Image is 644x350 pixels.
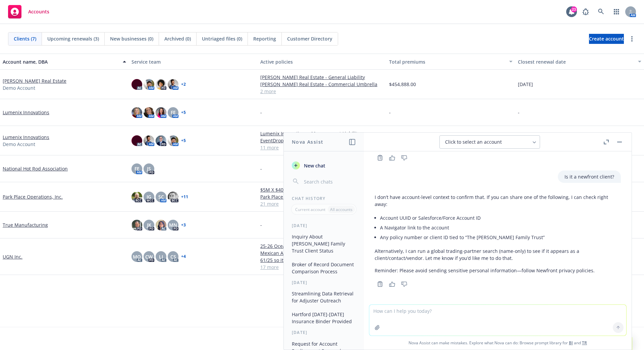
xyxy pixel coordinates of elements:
img: photo [168,192,178,202]
p: Alternatively, I can run a global trading-partner search (name-only) to see if it appears as a cl... [375,248,621,262]
span: JS [147,165,151,172]
a: + 2 [181,82,186,86]
span: Archived (0) [164,35,191,42]
button: Total premiums [386,54,515,70]
a: Report a Bug [579,5,592,18]
img: photo [156,79,166,90]
a: TR [582,340,587,346]
a: + 11 [181,195,188,199]
a: 21 more [260,200,384,207]
a: 17 more [260,264,384,271]
img: photo [131,135,142,146]
li: Any policy number or client ID tied to “The [PERSON_NAME] Family Trust” [380,232,621,242]
a: BI [569,340,573,346]
svg: Copy to clipboard [377,281,383,287]
p: I don’t have account-level context to confirm that. If you can share one of the following, I can ... [375,194,621,208]
button: Thumbs down [399,279,410,289]
span: - [260,109,262,116]
button: Service team [129,54,258,70]
img: photo [156,135,166,146]
span: Nova Assist can make mistakes. Explore what Nova can do: Browse prompt library for and [367,336,629,350]
span: Click to select an account [445,139,502,145]
button: Streamlining Data Retrieval for Adjuster Outreach [289,288,359,306]
button: Thumbs down [399,153,410,162]
span: - [389,109,391,116]
button: Closest renewal date [515,54,644,70]
img: photo [131,107,142,118]
span: MQ [133,253,141,260]
h1: Nova Assist [292,138,323,145]
span: CS [170,253,176,260]
span: [DATE] [518,81,533,88]
a: Park Place Operations, Inc. [3,193,63,200]
span: Reporting [253,35,276,42]
a: EventDrop, Inc. - Commercial Auto [260,137,384,144]
span: LI [159,253,163,260]
svg: Copy to clipboard [377,155,383,161]
a: Lumenix Innovations [3,134,49,141]
span: SC [158,193,164,200]
div: Chat History [284,196,364,201]
button: Click to select an account [439,135,540,149]
p: Is it a newfront client? [565,173,614,180]
span: MN [169,221,177,228]
p: Reminder: Please avoid sending sensitive personal information—follow Newfront privacy policies. [375,267,621,274]
img: photo [144,107,154,118]
p: All accounts [330,207,353,212]
button: Hartford [DATE]-[DATE] Insurance Binder Provided [289,309,359,327]
img: photo [144,135,154,146]
div: Closest renewal date [518,58,634,65]
a: 25-26 Ocean / Inland Cargo [260,242,384,250]
span: JK [147,221,151,228]
div: Active policies [260,58,384,65]
span: CW [145,253,153,260]
li: Account UUID or Salesforce/Force Account ID [380,213,621,223]
div: [DATE] [284,330,364,335]
div: [DATE] [284,223,364,228]
button: Active policies [258,54,386,70]
a: Lumenix Innovations [3,109,49,116]
a: Switch app [610,5,623,18]
a: + 5 [181,111,186,115]
span: Demo Account [3,84,35,91]
img: photo [156,107,166,118]
a: Create account [589,34,624,44]
span: Untriaged files (0) [202,35,242,42]
span: - [518,109,520,116]
div: Service team [131,58,255,65]
button: New chat [289,159,359,171]
span: Demo Account [3,141,35,148]
a: UGN Inc. [3,253,22,260]
img: photo [131,79,142,90]
a: + 4 [181,255,186,259]
button: Broker of Record Document Comparison Process [289,259,359,277]
img: photo [168,79,178,90]
span: FE [171,109,176,116]
img: photo [144,79,154,90]
a: + 3 [181,223,186,227]
a: more [628,35,636,43]
img: photo [156,220,166,230]
a: [PERSON_NAME] Real Estate - Commercial Umbrella [260,81,384,88]
a: 11 more [260,144,384,151]
a: + 5 [181,139,186,143]
a: 2 more [260,88,384,95]
span: Clients (7) [14,35,36,42]
img: photo [168,135,178,146]
a: National Hot Rod Association [3,165,68,172]
div: 23 [571,6,577,12]
span: Create account [589,32,624,45]
a: Mexican Auto Policy - Need to cancel and re-write on 61/25 so it matches CGL Policy Term [260,250,384,264]
div: Total premiums [389,58,505,65]
div: [DATE] [284,280,364,285]
p: Current account [295,207,325,212]
span: New chat [303,162,325,169]
span: FE [135,165,140,172]
button: Inquiry About [PERSON_NAME] Family Trust Client Status [289,231,359,256]
span: Accounts [28,9,49,14]
a: Search [594,5,608,18]
span: - [260,221,262,228]
span: New businesses (0) [110,35,153,42]
span: Upcoming renewals (3) [47,35,99,42]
